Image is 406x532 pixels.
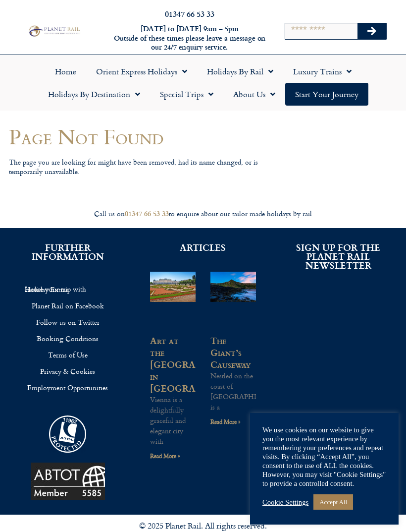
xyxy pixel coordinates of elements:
[150,243,255,252] h2: ARTICLES
[223,83,285,106] a: About Us
[86,60,197,83] a: Orient Express Holidays
[313,494,353,510] a: Accept All
[45,60,86,83] a: Home
[286,243,391,270] h2: SIGN UP FOR THE PLANET RAIL NEWSLETTER
[49,415,86,453] img: atol_logo-1
[111,24,268,52] h6: [DATE] to [DATE] 9am – 5pm Outside of these times please leave a message on our 24/7 enquiry serv...
[283,60,361,83] a: Luxury Trains
[210,334,251,371] a: The Giant’s Causeway
[262,498,308,507] a: Cookie Settings
[15,330,120,347] a: Booking Conditions
[9,158,265,176] p: The page you are looking for might have been removed, had its name changed, or is temporarily una...
[15,281,120,396] nav: Menu
[5,209,401,219] div: Call us on to enquire about our tailor made holidays by rail
[150,334,253,395] a: Art at the [GEOGRAPHIC_DATA] in [GEOGRAPHIC_DATA]
[150,83,223,106] a: Special Trips
[5,60,401,106] nav: Menu
[9,125,265,148] h1: Page Not Found
[210,417,241,426] a: Read more about The Giant’s Causeway
[27,24,81,38] img: Planet Rail Train Holidays Logo
[15,297,120,314] a: Planet Rail on Facebook
[165,8,214,19] a: 01347 66 53 33
[285,83,368,106] a: Start your Journey
[150,394,196,446] p: Vienna is a delightfully graceful and elegant city with
[15,347,120,363] a: Terms of Use
[38,83,150,106] a: Holidays by Destination
[15,379,120,396] a: Employment Opportunities
[210,370,256,412] p: Nestled on the coast of [GEOGRAPHIC_DATA] is a
[15,363,120,379] a: Privacy & Cookies
[125,208,169,219] a: 01347 66 53 33
[31,463,105,500] img: ABTOT Black logo 5585 (002)
[15,243,120,261] h2: FURTHER INFORMATION
[357,23,386,39] button: Search
[15,281,120,297] a: Insure your trip with Holiday Extras
[262,425,386,488] div: We use cookies on our website to give you the most relevant experience by remembering your prefer...
[150,451,180,461] a: Read more about Art at the Belvedere Palace in Vienna
[15,314,120,330] a: Follow us on Twitter
[197,60,283,83] a: Holidays by Rail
